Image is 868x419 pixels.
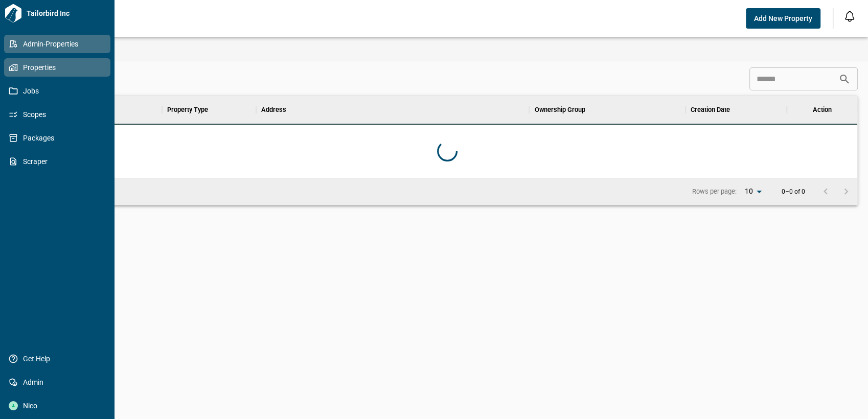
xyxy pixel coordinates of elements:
[27,37,868,61] div: base tabs
[162,96,256,124] div: Property Type
[167,96,208,124] div: Property Type
[18,133,101,143] span: Packages
[18,62,101,73] span: Properties
[37,96,162,124] div: Property Name
[18,354,101,364] span: Get Help
[787,96,857,124] div: Action
[4,35,110,53] a: Admin-Properties
[692,187,737,196] p: Rows per page:
[841,8,858,25] button: Open notification feed
[741,184,765,199] div: 10
[534,96,585,124] div: Ownership Group
[691,96,730,124] div: Creation Date
[754,13,812,24] span: Add New Property
[18,39,101,49] span: Admin-Properties
[4,373,110,391] a: Admin
[261,96,286,124] div: Address
[529,96,686,124] div: Ownership Group
[22,8,110,18] span: Tailorbird Inc
[18,377,101,387] span: Admin
[4,58,110,77] a: Properties
[782,189,805,195] p: 0–0 of 0
[746,8,820,29] button: Add New Property
[4,82,110,100] a: Jobs
[686,96,787,124] div: Creation Date
[18,109,101,120] span: Scopes
[4,129,110,147] a: Packages
[813,96,832,124] div: Action
[4,152,110,171] a: Scraper
[18,401,101,411] span: Nico
[256,96,530,124] div: Address
[18,86,101,96] span: Jobs
[18,156,101,167] span: Scraper
[4,105,110,124] a: Scopes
